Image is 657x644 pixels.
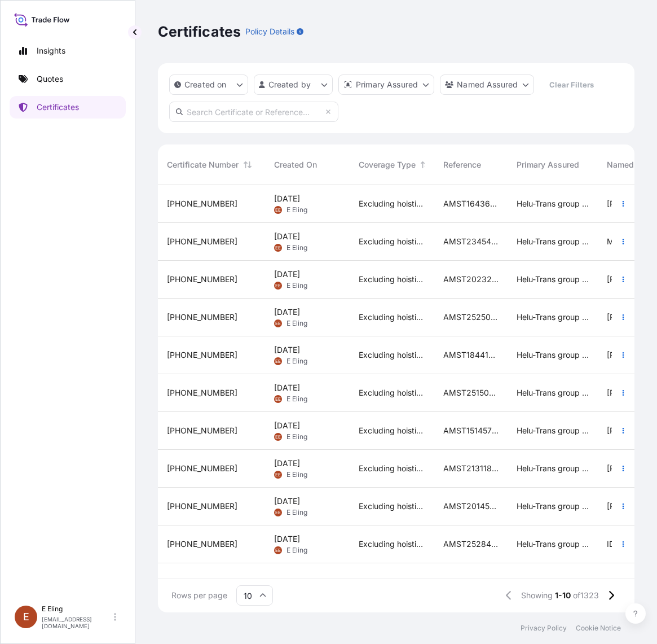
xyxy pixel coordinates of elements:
button: cargoOwner Filter options [440,75,534,95]
span: Excluding hoisting [359,538,425,550]
span: EE [275,431,281,443]
span: Excluding hoisting [359,463,425,474]
input: Search Certificate or Reference... [169,102,338,122]
span: [PHONE_NUMBER] [167,198,237,209]
span: E Eling [286,319,307,328]
span: E Eling [286,470,307,479]
span: AMST252845AKAK [443,538,499,550]
a: Insights [10,40,126,62]
span: [PHONE_NUMBER] [167,501,237,512]
span: Excluding hoisting [359,501,425,512]
p: Policy Details [245,26,294,37]
span: Helu-Trans group of companies and their subsidiaries [517,463,589,474]
span: AMST252502AKAK [443,312,499,323]
span: 1-10 [555,590,571,601]
span: EE [275,545,281,556]
span: E Eling [286,432,307,441]
span: Helu-Trans group of companies and their subsidiaries [517,236,589,247]
button: createdOn Filter options [169,75,248,95]
span: EE [275,469,281,480]
span: [DATE] [274,496,300,507]
span: AMST184410MMMM [443,349,499,361]
span: EE [275,204,281,216]
span: Coverage Type [359,159,416,170]
p: E Eling [42,604,112,614]
span: Helu-Trans group of companies and their subsidiaries [517,501,589,512]
span: Excluding hoisting [359,387,425,398]
p: Created by [268,79,311,90]
span: Rows per page [171,590,227,601]
span: AMST234546ZJZJ [443,236,499,247]
span: Helu-Trans group of companies and their subsidiaries [517,198,589,209]
span: [DATE] [274,231,300,242]
span: Helu-Trans group of companies and their subsidiaries [517,425,589,436]
span: Excluding hoisting [359,198,425,209]
p: Insights [37,45,65,56]
span: Excluding hoisting [359,312,425,323]
span: E Eling [286,281,307,290]
span: Excluding hoisting [359,425,425,436]
a: Cookie Notice [576,624,621,633]
span: EE [275,507,281,518]
span: E Eling [286,205,307,214]
span: EE [275,318,281,329]
span: Helu-Trans group of companies and their subsidiaries [517,312,589,323]
span: Helu-Trans group of companies and their subsidiaries [517,274,589,285]
span: EE [275,280,281,291]
span: E Eling [286,508,307,517]
span: [DATE] [274,382,300,393]
span: Reference [443,159,481,170]
span: AMST202329SWSW [443,274,499,285]
span: [PHONE_NUMBER] [167,236,237,247]
span: Excluding hoisting [359,349,425,361]
span: E [23,611,29,623]
p: Certificates [37,102,79,113]
span: Showing [521,590,553,601]
span: [PHONE_NUMBER] [167,425,237,436]
span: [PHONE_NUMBER] [167,538,237,550]
span: Helu-Trans group of companies and their subsidiaries [517,387,589,398]
p: Created on [184,79,227,90]
span: Primary Assured [517,159,579,170]
button: createdBy Filter options [254,75,333,95]
a: Certificates [10,96,126,119]
span: [PHONE_NUMBER] [167,387,237,398]
span: EE [275,356,281,367]
span: Helu-Trans group of companies and their subsidiaries [517,538,589,550]
span: [DATE] [274,458,300,469]
span: [PHONE_NUMBER] [167,349,237,361]
a: Privacy Policy [521,624,567,633]
p: Named Assured [457,79,518,90]
span: Excluding hoisting [359,274,425,285]
span: E Eling [286,243,307,252]
span: AMST213118SYZJ [443,463,499,474]
span: AMST201451MMMM [443,501,499,512]
button: Clear Filters [540,76,603,94]
span: [DATE] [274,533,300,545]
span: AMST164369BCHT [443,198,499,209]
span: [PHONE_NUMBER] [167,463,237,474]
p: [EMAIL_ADDRESS][DOMAIN_NAME] [42,616,112,629]
span: E Eling [286,546,307,555]
span: Excluding hoisting [359,236,425,247]
span: of 1323 [573,590,599,601]
span: E Eling [286,395,307,404]
p: Clear Filters [549,79,594,90]
span: Helu-Trans group of companies and their subsidiaries [517,349,589,361]
button: distributor Filter options [338,75,434,95]
span: EE [275,393,281,405]
span: [DATE] [274,269,300,280]
p: Primary Assured [356,79,418,90]
span: [PHONE_NUMBER] [167,274,237,285]
button: Sort [241,158,254,172]
span: [DATE] [274,344,300,356]
a: Quotes [10,68,126,90]
span: Created On [274,159,317,170]
span: Certificate Number [167,159,239,170]
button: Sort [418,158,431,172]
span: [PHONE_NUMBER] [167,312,237,323]
span: [DATE] [274,306,300,318]
p: Certificates [158,23,241,41]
